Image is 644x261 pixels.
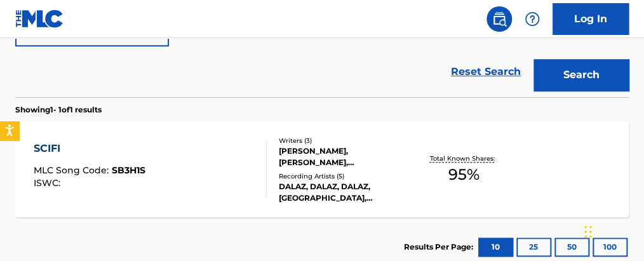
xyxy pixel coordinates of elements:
[279,181,412,204] div: DALAZ, DALAZ, DALAZ, [GEOGRAPHIC_DATA], [GEOGRAPHIC_DATA]
[445,58,527,86] a: Reset Search
[516,238,551,257] button: 25
[533,59,629,91] button: Search
[486,6,512,32] a: Public Search
[478,238,513,257] button: 10
[15,10,64,28] img: MLC Logo
[34,141,145,156] div: SCIFI
[15,122,629,217] a: SCIFIMLC Song Code:SB3H1SISWC:Writers (3)[PERSON_NAME], [PERSON_NAME], [PERSON_NAME]Recording Art...
[525,11,540,27] img: help
[279,171,412,181] div: Recording Artists ( 5 )
[448,163,479,186] span: 95 %
[554,238,589,257] button: 50
[520,6,545,32] div: Help
[429,154,497,163] p: Total Known Shares:
[584,213,592,251] div: Drag
[34,164,112,176] span: MLC Song Code :
[15,104,102,116] p: Showing 1 - 1 of 1 results
[34,177,64,189] span: ISWC :
[580,200,644,261] iframe: Chat Widget
[492,11,507,27] img: search
[404,241,476,253] p: Results Per Page:
[279,136,412,145] div: Writers ( 3 )
[112,164,145,176] span: SB3H1S
[553,3,629,35] a: Log In
[279,145,412,168] div: [PERSON_NAME], [PERSON_NAME], [PERSON_NAME]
